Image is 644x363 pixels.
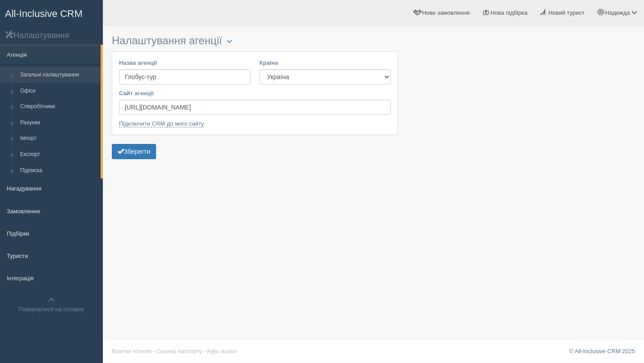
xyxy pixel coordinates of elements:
label: Країна [259,59,391,67]
a: © All-Inclusive CRM 2025 [569,348,635,355]
span: Надежда [606,9,630,16]
a: Експорт [16,147,101,163]
a: Імпорт [16,131,101,147]
input: https://best-travel-agency.ua [119,100,391,115]
span: Новий турист [548,9,585,16]
a: Сканер паспорту [157,348,202,355]
label: Сайт агенції [119,89,391,97]
span: · [153,348,155,355]
a: Рахунки [16,115,101,131]
a: Загальні налаштування [16,67,101,83]
a: All-Inclusive CRM [0,0,102,25]
label: Назва агенції [119,59,250,67]
a: Курс валют [207,348,237,355]
a: Офіси [16,83,101,99]
a: Підписка [16,163,101,179]
a: Візитки готелів [112,348,152,355]
a: Співробітники [16,99,101,115]
h3: Налаштування агенції [112,35,398,47]
span: Нове замовлення [422,9,470,16]
span: All-Inclusive CRM [5,8,83,19]
span: Нова підбірка [491,9,528,16]
button: Зберегти [112,144,156,159]
a: Підключити CRM до мого сайту [119,120,204,127]
span: · [204,348,206,355]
